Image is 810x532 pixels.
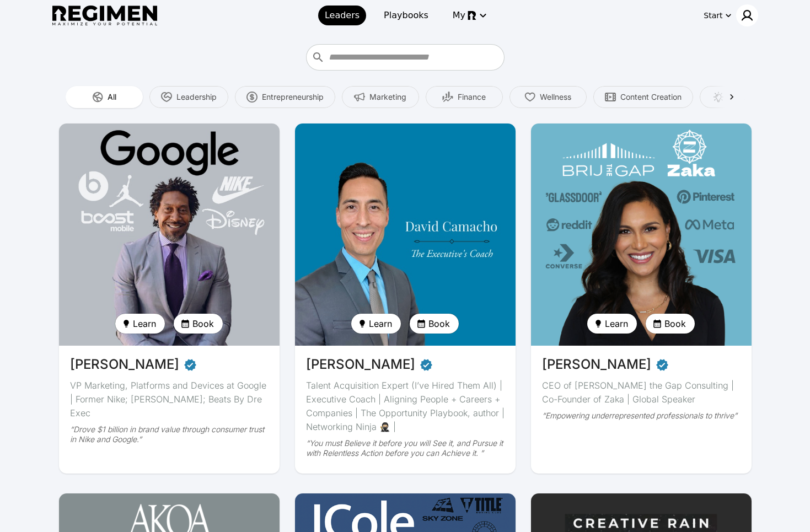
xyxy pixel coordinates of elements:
span: My [453,9,465,22]
button: Learn [351,314,401,334]
img: Finance [442,92,453,103]
img: All [92,92,103,103]
span: Leaders [325,9,360,22]
span: Wellness [540,92,571,103]
button: Finance [426,86,503,108]
button: Entrepreneurship [235,86,335,108]
span: Marketing [369,92,406,103]
span: [PERSON_NAME] [306,354,415,374]
span: Leadership [176,92,217,103]
button: Creativity [700,86,777,108]
div: VP Marketing, Platforms and Devices at Google | Former Nike; [PERSON_NAME]; Beats By Dre Exec [70,379,269,420]
span: Verified partner - Daryl Butler [184,354,197,374]
button: Start [701,7,733,24]
span: Content Creation [620,92,682,103]
div: CEO of [PERSON_NAME] the Gap Consulting | Co-Founder of Zaka | Global Speaker [542,379,741,406]
button: Book [174,314,223,334]
img: avatar of David Camacho [295,123,516,346]
span: Playbooks [384,9,428,22]
a: Leaders [318,6,366,25]
button: Learn [587,314,637,334]
button: All [66,86,143,108]
button: Book [646,314,695,334]
span: [PERSON_NAME] [542,354,651,374]
button: Wellness [509,86,587,108]
span: Learn [605,317,628,330]
span: Book [428,317,450,330]
img: Wellness [524,92,535,103]
button: My [446,6,492,25]
div: “Empowering underrepresented professionals to thrive” [542,411,741,421]
div: Talent Acquisition Expert (I’ve Hired Them All) | Executive Coach | Aligning People + Careers + C... [306,379,505,434]
img: avatar of Daryl Butler [59,123,280,346]
span: Book [664,317,686,330]
span: Book [192,317,214,330]
img: Leadership [161,92,172,103]
span: Verified partner - David Camacho [420,354,433,374]
div: “Drove $1 billion in brand value through consumer trust in Nike and Google.” [70,424,269,444]
button: Marketing [342,86,419,108]
span: [PERSON_NAME] [70,354,179,374]
span: Finance [458,92,486,103]
img: Content Creation [605,92,616,103]
span: Learn [133,317,156,330]
div: “You must Believe it before you will See it, and Pursue it with Relentless Action before you can ... [306,438,505,458]
span: All [108,92,116,103]
span: Learn [369,317,392,330]
div: Start [704,10,722,21]
button: Learn [115,314,165,334]
img: Marketing [354,92,365,103]
a: Playbooks [377,6,435,25]
div: Who do you want to learn from? [306,44,505,71]
img: user icon [741,9,754,22]
button: Leadership [149,86,228,108]
span: Verified partner - Devika Brij [656,354,669,374]
span: Entrepreneurship [262,92,324,103]
img: Entrepreneurship [246,92,258,103]
button: Book [410,314,459,334]
button: Content Creation [593,86,693,108]
img: Regimen logo [52,6,157,26]
img: avatar of Devika Brij [531,123,752,346]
